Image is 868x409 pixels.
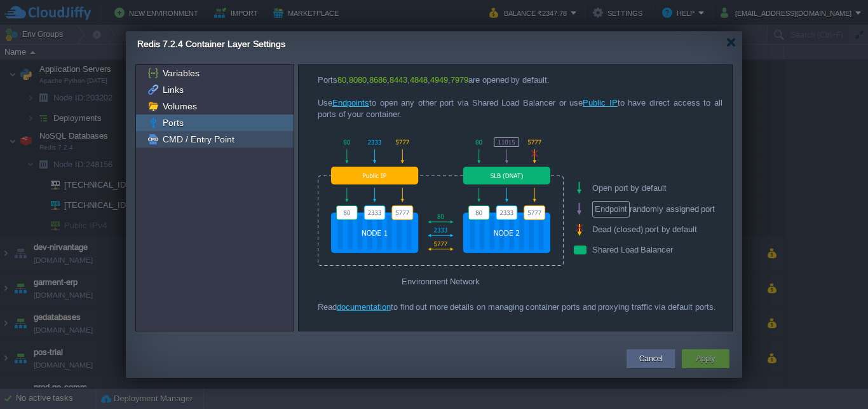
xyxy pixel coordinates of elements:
[318,270,564,292] div: Environment Network
[639,352,663,365] button: Cancel
[137,39,285,49] span: Redis 7.2.4 Container Layer Settings
[160,84,186,95] a: Links
[573,177,742,198] div: Open port by default
[451,75,468,85] span: 7979
[160,67,201,79] a: Variables
[318,74,722,120] div: Ports , , , , , , are opened by default. Use to open any other port via Shared Load Balancer or u...
[696,352,715,365] button: Apply
[332,98,369,107] a: Endpoints
[410,75,428,85] span: 4848
[573,240,742,260] div: Shared Load Balancer
[160,101,199,112] a: Volumes
[349,75,367,85] span: 8080
[160,117,186,128] a: Ports
[369,75,387,85] span: 8686
[583,98,618,107] a: Public IP
[318,302,722,313] div: Read to find out more details on managing container ports and proxying traffic via default ports.
[573,219,742,240] div: Dead (closed) port by default
[337,302,391,312] a: documentation
[592,201,630,218] span: Endpoint
[390,75,407,85] span: 8443
[337,75,346,85] span: 80
[160,134,236,145] a: CMD / Entry Point
[573,198,742,219] div: randomly assigned port
[430,75,448,85] span: 4949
